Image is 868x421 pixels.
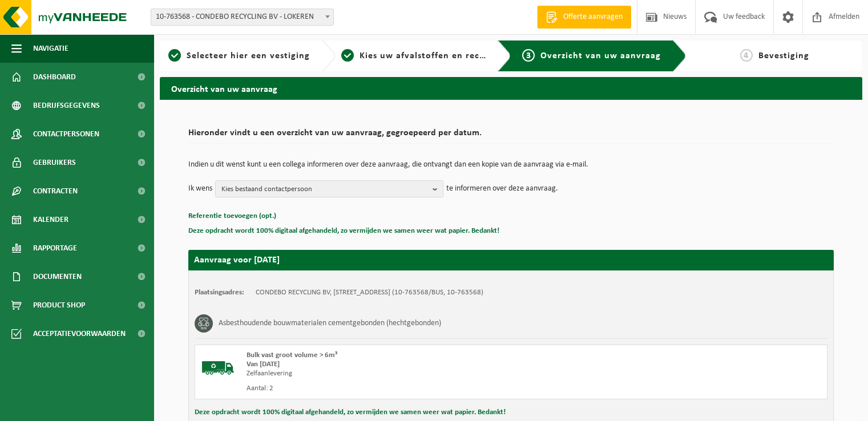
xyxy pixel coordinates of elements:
[33,291,85,319] span: Product Shop
[188,180,212,197] p: Ik wens
[215,180,443,197] button: Kies bestaand contactpersoon
[151,9,333,25] span: 10-763568 - CONDEBO RECYCLING BV - LOKEREN
[33,205,68,234] span: Kalender
[219,314,441,333] h3: Asbesthoudende bouwmaterialen cementgebonden (hechtgebonden)
[194,256,280,265] strong: Aanvraag voor [DATE]
[247,384,557,393] div: Aantal: 2
[33,120,99,148] span: Contactpersonen
[188,209,276,224] button: Referentie toevoegen (opt.)
[540,51,661,60] span: Overzicht van uw aanvraag
[188,128,834,144] h2: Hieronder vindt u een overzicht van uw aanvraag, gegroepeerd per datum.
[758,51,809,60] span: Bevestiging
[33,91,100,120] span: Bedrijfsgegevens
[33,63,76,91] span: Dashboard
[360,51,516,60] span: Kies uw afvalstoffen en recipiënten
[247,351,337,359] span: Bulk vast groot volume > 6m³
[195,289,244,296] strong: Plaatsingsadres:
[33,319,126,348] span: Acceptatievoorwaarden
[33,148,76,177] span: Gebruikers
[560,11,625,23] span: Offerte aanvragen
[151,9,334,26] span: 10-763568 - CONDEBO RECYCLING BV - LOKEREN
[247,369,557,378] div: Zelfaanlevering
[341,49,354,62] span: 2
[537,6,631,29] a: Offerte aanvragen
[187,51,310,60] span: Selecteer hier een vestiging
[188,224,499,238] button: Deze opdracht wordt 100% digitaal afgehandeld, zo vermijden we samen weer wat papier. Bedankt!
[740,49,753,62] span: 4
[522,49,535,62] span: 3
[256,288,483,297] td: CONDEBO RECYCLING BV, [STREET_ADDRESS] (10-763568/BUS, 10-763568)
[33,34,68,63] span: Navigatie
[33,234,77,262] span: Rapportage
[165,49,313,63] a: 1Selecteer hier een vestiging
[168,49,181,62] span: 1
[6,396,191,421] iframe: chat widget
[446,180,558,197] p: te informeren over deze aanvraag.
[221,181,428,198] span: Kies bestaand contactpersoon
[33,262,82,291] span: Documenten
[201,351,235,385] img: BL-SO-LV.png
[160,77,862,99] h2: Overzicht van uw aanvraag
[33,177,78,205] span: Contracten
[247,361,280,368] strong: Van [DATE]
[341,49,488,63] a: 2Kies uw afvalstoffen en recipiënten
[188,161,834,169] p: Indien u dit wenst kunt u een collega informeren over deze aanvraag, die ontvangt dan een kopie v...
[195,405,506,420] button: Deze opdracht wordt 100% digitaal afgehandeld, zo vermijden we samen weer wat papier. Bedankt!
